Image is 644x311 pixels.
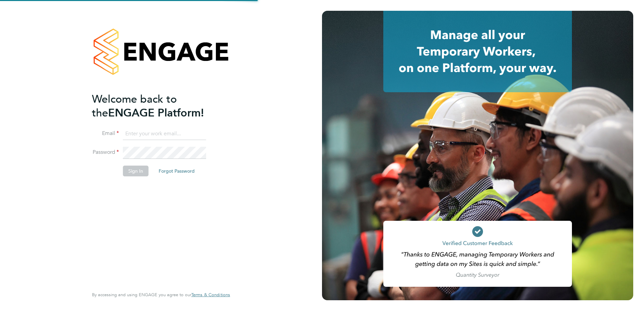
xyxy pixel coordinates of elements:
[92,92,223,120] h2: ENGAGE Platform!
[123,128,206,140] input: Enter your work email...
[92,292,230,298] span: By accessing and using ENGAGE you agree to our
[153,166,200,176] button: Forgot Password
[92,130,119,137] label: Email
[123,166,149,176] button: Sign In
[92,149,119,156] label: Password
[92,93,177,119] span: Welcome back to the
[191,292,230,298] a: Terms & Conditions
